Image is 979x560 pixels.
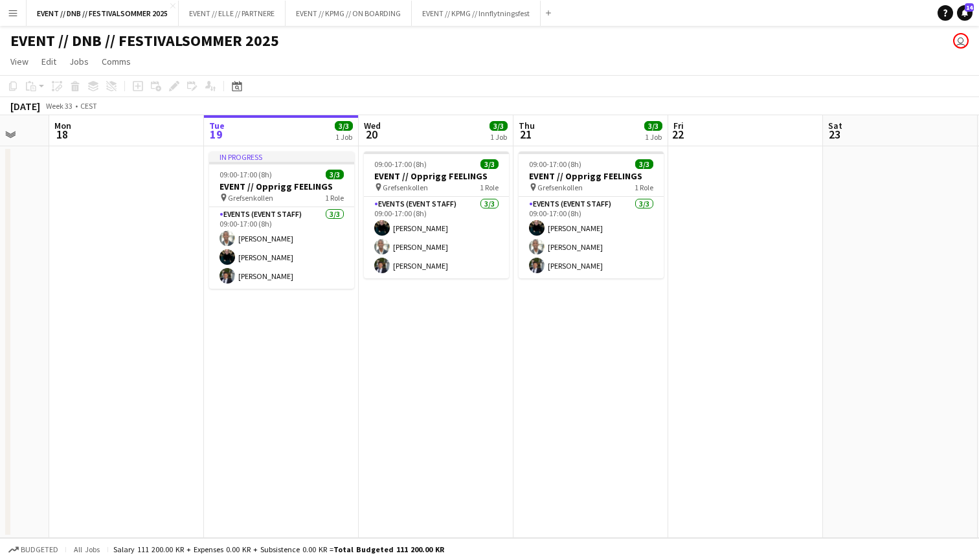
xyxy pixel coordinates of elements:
span: Jobs [69,56,89,67]
span: 3/3 [635,159,653,169]
span: 20 [362,127,381,142]
span: Thu [519,120,535,131]
span: 18 [52,127,71,142]
button: EVENT // KPMG // Innflytningsfest [412,1,541,26]
span: Sat [828,120,842,131]
span: 23 [826,127,842,142]
h3: EVENT // Opprigg FEELINGS [519,170,664,182]
span: 09:00-17:00 (8h) [529,159,581,169]
span: 3/3 [335,121,353,131]
span: Fri [673,120,684,131]
h3: EVENT // Opprigg FEELINGS [209,181,354,192]
app-job-card: 09:00-17:00 (8h)3/3EVENT // Opprigg FEELINGS Grefsenkollen1 RoleEvents (Event Staff)3/309:00-17:0... [364,151,509,278]
span: 1 Role [635,183,653,192]
span: Mon [54,120,71,131]
div: In progress [209,151,354,162]
a: 14 [957,5,973,21]
button: EVENT // DNB // FESTIVALSOMMER 2025 [27,1,179,26]
span: 22 [671,127,684,142]
span: 09:00-17:00 (8h) [219,170,272,179]
span: Wed [364,120,381,131]
button: EVENT // KPMG // ON BOARDING [286,1,412,26]
span: Edit [41,56,56,67]
h1: EVENT // DNB // FESTIVALSOMMER 2025 [10,31,279,50]
span: 3/3 [644,121,662,131]
app-card-role: Events (Event Staff)3/309:00-17:00 (8h)[PERSON_NAME][PERSON_NAME][PERSON_NAME] [364,197,509,278]
span: Budgeted [21,545,58,554]
span: Grefsenkollen [228,193,273,203]
span: 21 [517,127,535,142]
span: 3/3 [480,159,499,169]
a: Jobs [64,53,94,70]
span: Grefsenkollen [383,183,428,192]
app-user-avatar: Daniel Andersen [953,33,969,49]
app-job-card: 09:00-17:00 (8h)3/3EVENT // Opprigg FEELINGS Grefsenkollen1 RoleEvents (Event Staff)3/309:00-17:0... [519,151,664,278]
button: EVENT // ELLE // PARTNERE [179,1,286,26]
div: 1 Job [490,132,507,142]
span: Total Budgeted 111 200.00 KR [333,544,444,554]
span: 1 Role [325,193,344,203]
app-card-role: Events (Event Staff)3/309:00-17:00 (8h)[PERSON_NAME][PERSON_NAME][PERSON_NAME] [209,207,354,289]
div: CEST [80,101,97,111]
h3: EVENT // Opprigg FEELINGS [364,170,509,182]
div: 1 Job [335,132,352,142]
a: View [5,53,34,70]
span: 14 [965,3,974,12]
span: 1 Role [480,183,499,192]
span: 09:00-17:00 (8h) [374,159,427,169]
span: Week 33 [43,101,75,111]
span: Tue [209,120,225,131]
div: [DATE] [10,100,40,113]
span: Comms [102,56,131,67]
a: Edit [36,53,62,70]
app-card-role: Events (Event Staff)3/309:00-17:00 (8h)[PERSON_NAME][PERSON_NAME][PERSON_NAME] [519,197,664,278]
div: Salary 111 200.00 KR + Expenses 0.00 KR + Subsistence 0.00 KR = [113,544,444,554]
span: View [10,56,28,67]
span: 3/3 [326,170,344,179]
span: 19 [207,127,225,142]
div: 1 Job [645,132,662,142]
span: All jobs [71,544,102,554]
a: Comms [96,53,136,70]
span: Grefsenkollen [537,183,583,192]
button: Budgeted [6,543,60,557]
app-job-card: In progress09:00-17:00 (8h)3/3EVENT // Opprigg FEELINGS Grefsenkollen1 RoleEvents (Event Staff)3/... [209,151,354,289]
span: 3/3 [489,121,508,131]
